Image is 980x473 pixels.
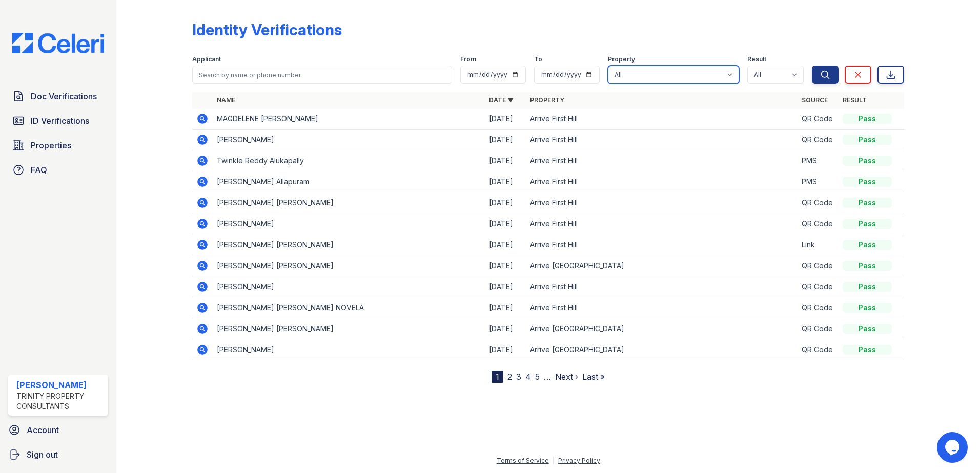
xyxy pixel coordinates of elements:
[485,192,526,213] td: [DATE]
[553,457,555,464] div: |
[213,339,485,360] td: [PERSON_NAME]
[489,96,514,104] a: Date ▼
[507,372,512,382] a: 2
[526,276,798,297] td: Arrive First Hill
[802,96,828,104] a: Source
[530,96,564,104] a: Property
[798,318,839,339] td: QR Code
[798,171,839,192] td: PMS
[485,234,526,255] td: [DATE]
[526,255,798,276] td: Arrive [GEOGRAPHIC_DATA]
[8,160,108,180] a: FAQ
[213,276,485,297] td: [PERSON_NAME]
[843,282,892,292] div: Pass
[213,109,485,130] td: MAGDELENE [PERSON_NAME]
[485,213,526,234] td: [DATE]
[555,372,578,382] a: Next ›
[843,240,892,250] div: Pass
[937,432,970,463] iframe: chat widget
[192,55,221,63] label: Applicant
[798,276,839,297] td: QR Code
[843,177,892,187] div: Pass
[492,371,503,383] div: 1
[798,213,839,234] td: QR Code
[485,276,526,297] td: [DATE]
[843,96,867,104] a: Result
[4,444,112,465] a: Sign out
[798,109,839,130] td: QR Code
[4,420,112,440] a: Account
[843,219,892,229] div: Pass
[582,372,605,382] a: Last »
[8,111,108,131] a: ID Verifications
[535,372,540,382] a: 5
[526,213,798,234] td: Arrive First Hill
[843,198,892,208] div: Pass
[798,150,839,171] td: PMS
[192,66,452,84] input: Search by name or phone number
[843,156,892,166] div: Pass
[8,135,108,156] a: Properties
[213,130,485,150] td: [PERSON_NAME]
[747,55,766,63] label: Result
[31,115,89,127] span: ID Verifications
[526,234,798,255] td: Arrive First Hill
[4,33,112,53] img: CE_Logo_Blue-a8612792a0a2168367f1c8372b55b34899dd931a85d93a1a3d3e32e68fde9ad4.png
[27,448,58,461] span: Sign out
[843,261,892,271] div: Pass
[485,255,526,276] td: [DATE]
[798,339,839,360] td: QR Code
[798,130,839,150] td: QR Code
[526,318,798,339] td: Arrive [GEOGRAPHIC_DATA]
[485,297,526,318] td: [DATE]
[485,130,526,150] td: [DATE]
[213,150,485,171] td: Twinkle Reddy Alukapally
[843,345,892,355] div: Pass
[485,318,526,339] td: [DATE]
[213,171,485,192] td: [PERSON_NAME] Allapuram
[217,96,235,104] a: Name
[485,339,526,360] td: [DATE]
[31,90,97,102] span: Doc Verifications
[16,379,104,391] div: [PERSON_NAME]
[31,164,47,176] span: FAQ
[526,339,798,360] td: Arrive [GEOGRAPHIC_DATA]
[485,171,526,192] td: [DATE]
[534,55,542,63] label: To
[526,109,798,130] td: Arrive First Hill
[213,255,485,276] td: [PERSON_NAME] [PERSON_NAME]
[798,192,839,213] td: QR Code
[213,318,485,339] td: [PERSON_NAME] [PERSON_NAME]
[516,372,521,382] a: 3
[460,55,476,63] label: From
[485,109,526,130] td: [DATE]
[213,234,485,255] td: [PERSON_NAME] [PERSON_NAME]
[558,457,600,464] a: Privacy Policy
[544,371,551,383] span: …
[31,139,71,152] span: Properties
[8,86,108,106] a: Doc Verifications
[485,150,526,171] td: [DATE]
[798,234,839,255] td: Link
[497,457,549,464] a: Terms of Service
[16,391,104,412] div: Trinity Property Consultants
[192,20,342,39] div: Identity Verifications
[608,55,635,63] label: Property
[213,213,485,234] td: [PERSON_NAME]
[798,297,839,318] td: QR Code
[526,130,798,150] td: Arrive First Hill
[526,192,798,213] td: Arrive First Hill
[843,114,892,124] div: Pass
[27,424,59,436] span: Account
[843,324,892,334] div: Pass
[843,135,892,145] div: Pass
[213,192,485,213] td: [PERSON_NAME] [PERSON_NAME]
[525,372,531,382] a: 4
[798,255,839,276] td: QR Code
[213,297,485,318] td: [PERSON_NAME] [PERSON_NAME] NOVELA
[843,303,892,313] div: Pass
[526,171,798,192] td: Arrive First Hill
[526,150,798,171] td: Arrive First Hill
[526,297,798,318] td: Arrive First Hill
